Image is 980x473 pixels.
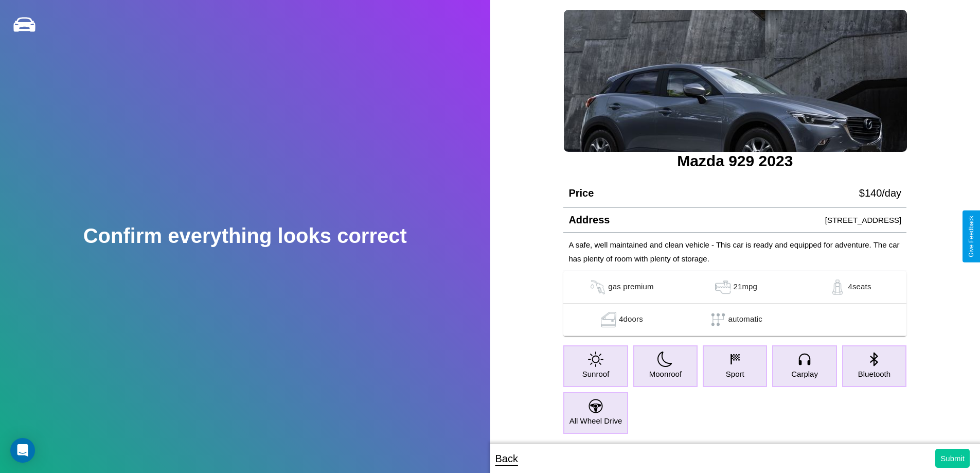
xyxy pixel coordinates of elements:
[587,279,608,295] img: gas
[83,224,407,248] h2: Confirm everything looks correct
[608,279,653,295] p: gas premium
[10,438,35,463] div: Open Intercom Messenger
[712,279,733,295] img: gas
[563,152,906,170] h3: Mazda 929 2023
[791,367,818,381] p: Carplay
[733,279,757,295] p: 21 mpg
[859,184,901,202] p: $ 140 /day
[968,216,975,257] div: Give Feedback
[858,367,890,381] p: Bluetooth
[619,312,643,327] p: 4 doors
[848,279,871,295] p: 4 seats
[825,213,901,227] p: [STREET_ADDRESS]
[935,449,970,468] button: Submit
[569,414,622,428] p: All Wheel Drive
[495,449,518,468] p: Back
[568,187,594,199] h4: Price
[582,367,610,381] p: Sunroof
[726,367,744,381] p: Sport
[568,214,610,226] h4: Address
[827,279,848,295] img: gas
[728,312,762,327] p: automatic
[649,367,682,381] p: Moonroof
[598,312,619,327] img: gas
[563,271,906,336] table: simple table
[568,238,901,266] p: A safe, well maintained and clean vehicle - This car is ready and equipped for adventure. The car...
